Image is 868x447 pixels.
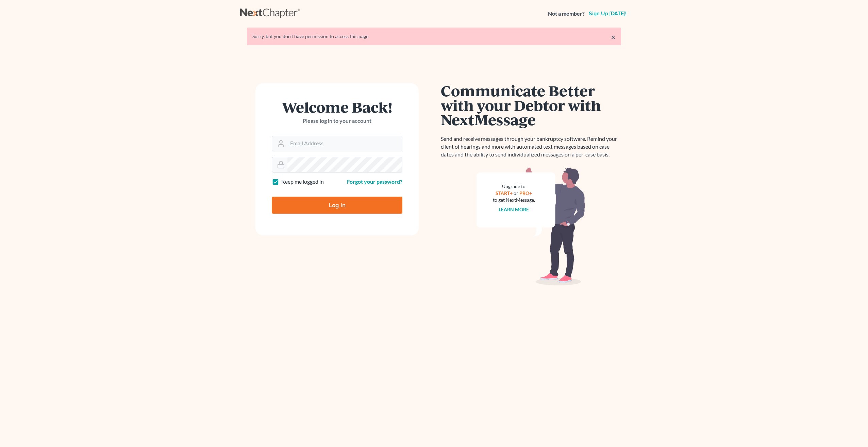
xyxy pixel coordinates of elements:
strong: Not a member? [548,10,585,18]
input: Log In [272,197,402,214]
h1: Communicate Better with your Debtor with NextMessage [441,83,621,127]
a: Forgot your password? [347,178,402,185]
span: or [514,190,519,196]
a: START+ [496,190,513,196]
a: Learn more [499,206,529,212]
a: PRO+ [520,190,532,196]
div: Upgrade to [493,183,535,190]
h1: Welcome Back! [272,100,402,114]
label: Keep me logged in [281,178,324,186]
img: nextmessage_bg-59042aed3d76b12b5cd301f8e5b87938c9018125f34e5fa2b7a6b67550977c72.svg [477,167,585,286]
p: Send and receive messages through your bankruptcy software. Remind your client of hearings and mo... [441,135,621,159]
div: to get NextMessage. [493,197,535,203]
p: Please log in to your account [272,117,402,125]
input: Email Address [287,136,402,151]
a: Sign up [DATE]! [587,11,628,16]
a: × [611,33,616,41]
div: Sorry, but you don't have permission to access this page [252,33,616,40]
